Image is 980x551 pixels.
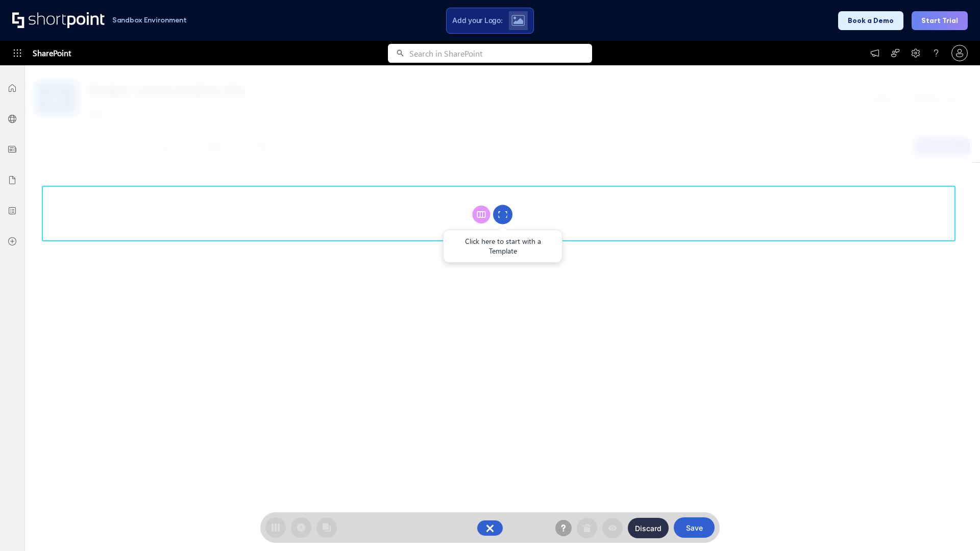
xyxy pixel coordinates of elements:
[674,517,715,538] button: Save
[912,11,968,30] button: Start Trial
[511,15,525,26] img: Upload logo
[112,17,187,23] h1: Sandbox Environment
[628,518,669,538] button: Discard
[452,16,502,25] span: Add your Logo:
[33,41,71,65] span: SharePoint
[929,502,980,551] iframe: Chat Widget
[838,11,903,30] button: Book a Demo
[409,44,592,63] input: Search in SharePoint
